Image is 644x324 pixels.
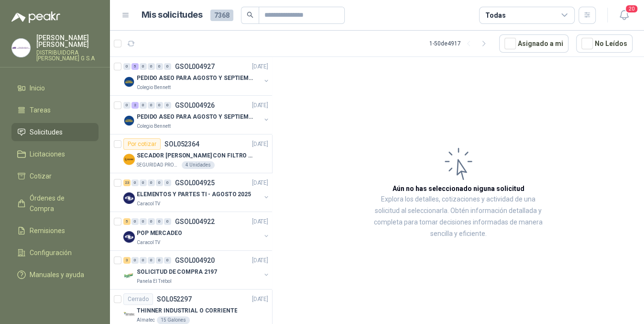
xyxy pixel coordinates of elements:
div: Por cotizar [123,138,161,150]
p: [DATE] [252,295,268,304]
div: 0 [164,63,171,70]
div: 0 [140,257,147,264]
a: Manuales y ayuda [11,266,98,284]
span: Inicio [30,83,45,93]
a: Tareas [11,101,98,119]
img: Company Logo [123,309,135,320]
div: 0 [148,179,155,186]
p: GSOL004920 [175,257,215,264]
div: 0 [148,63,155,70]
span: Solicitudes [30,127,63,137]
a: 23 0 0 0 0 0 GSOL004925[DATE] Company LogoELEMENTOS Y PARTES TI - AGOSTO 2025Caracol TV [123,177,270,208]
div: 0 [140,63,147,70]
a: 5 0 0 0 0 0 GSOL004922[DATE] Company LogoPOP MERCADEOCaracol TV [123,216,270,246]
p: GSOL004925 [175,179,215,186]
div: 0 [131,218,139,225]
div: 0 [156,179,163,186]
div: Cerrado [123,293,153,305]
div: 0 [140,179,147,186]
div: 3 [123,257,131,264]
p: SOLICITUD DE COMPRA 2197 [137,268,217,277]
span: 7368 [210,10,233,21]
div: 2 [131,102,139,109]
p: [DATE] [252,179,268,188]
p: [DATE] [252,140,268,149]
span: Configuración [30,247,72,258]
div: 0 [131,179,139,186]
div: Todas [485,10,505,21]
p: [PERSON_NAME] [PERSON_NAME] [36,34,98,48]
img: Company Logo [123,115,135,126]
div: 0 [164,179,171,186]
div: 0 [123,63,131,70]
p: Panela El Trébol [137,278,172,285]
p: SEGURIDAD PROVISER LTDA [137,161,180,169]
p: Caracol TV [137,239,160,246]
p: PEDIDO ASEO PARA AGOSTO Y SEPTIEMBRE 2 [137,74,256,83]
a: Órdenes de Compra [11,189,98,218]
div: 0 [123,102,131,109]
div: 5 [131,63,139,70]
a: Licitaciones [11,145,98,163]
p: [DATE] [252,217,268,226]
p: GSOL004927 [175,63,215,70]
img: Company Logo [123,154,135,165]
p: DISTRIBUIDORA [PERSON_NAME] G S.A [36,50,98,61]
span: Cotizar [30,171,52,181]
p: POP MERCADEO [137,229,182,238]
a: 3 0 0 0 0 0 GSOL004920[DATE] Company LogoSOLICITUD DE COMPRA 2197Panela El Trébol [123,255,270,285]
p: Colegio Bennett [137,123,171,130]
a: Remisiones [11,222,98,240]
p: SECADOR [PERSON_NAME] CON FILTRO HEPA, SECADO RAPIDO [137,151,256,160]
p: Caracol TV [137,200,160,208]
div: 0 [156,218,163,225]
p: SOL052364 [164,141,199,147]
div: 5 [123,218,131,225]
img: Logo peakr [11,11,60,23]
span: Tareas [30,105,51,115]
div: 4 Unidades [182,161,215,169]
p: [DATE] [252,62,268,71]
img: Company Logo [123,231,135,243]
a: 0 5 0 0 0 0 GSOL004927[DATE] Company LogoPEDIDO ASEO PARA AGOSTO Y SEPTIEMBRE 2Colegio Bennett [123,61,270,91]
p: [DATE] [252,101,268,110]
p: THINNER INDUSTRIAL O CORRIENTE [137,306,237,315]
div: 0 [164,257,171,264]
span: Remisiones [30,225,65,236]
img: Company Logo [123,192,135,204]
a: Inicio [11,79,98,97]
p: ELEMENTOS Y PARTES TI - AGOSTO 2025 [137,190,251,199]
a: 0 2 0 0 0 0 GSOL004926[DATE] Company LogoPEDIDO ASEO PARA AGOSTO Y SEPTIEMBREColegio Bennett [123,100,270,130]
img: Company Logo [123,270,135,281]
div: 0 [156,63,163,70]
a: Por cotizarSOL052364[DATE] Company LogoSECADOR [PERSON_NAME] CON FILTRO HEPA, SECADO RAPIDOSEGURI... [110,134,272,173]
a: Cotizar [11,167,98,185]
p: GSOL004922 [175,218,215,225]
span: 20 [625,4,638,13]
div: 0 [156,102,163,109]
div: 1 - 50 de 4917 [429,36,491,51]
button: No Leídos [576,34,633,53]
a: Configuración [11,244,98,262]
span: Órdenes de Compra [30,193,89,214]
div: 0 [164,218,171,225]
p: PEDIDO ASEO PARA AGOSTO Y SEPTIEMBRE [137,112,256,122]
div: 0 [148,218,155,225]
button: Asignado a mi [499,34,568,53]
div: 0 [131,257,139,264]
h3: Aún no has seleccionado niguna solicitud [393,183,524,194]
p: SOL052297 [157,296,192,302]
div: 23 [123,179,131,186]
div: 0 [164,102,171,109]
div: 0 [156,257,163,264]
span: Manuales y ayuda [30,269,84,280]
p: Almatec [137,316,155,324]
div: 0 [140,218,147,225]
a: Solicitudes [11,123,98,141]
div: 0 [140,102,147,109]
p: [DATE] [252,256,268,265]
p: GSOL004926 [175,102,215,109]
div: 15 Galones [157,316,190,324]
img: Company Logo [12,39,30,57]
p: Explora los detalles, cotizaciones y actividad de una solicitud al seleccionarla. Obtén informaci... [368,194,548,240]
